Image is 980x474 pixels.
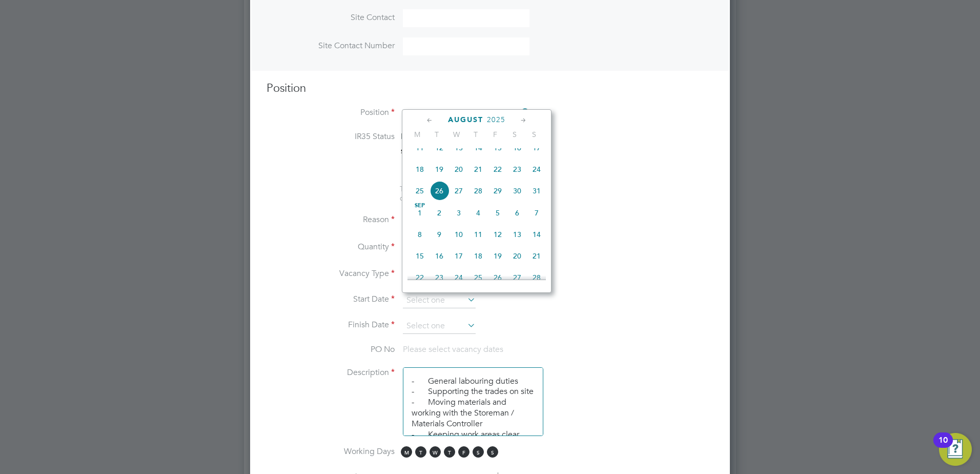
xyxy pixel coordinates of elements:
span: 29 [488,181,507,201]
input: Search for... [403,106,529,121]
span: 11 [410,138,430,157]
span: S [505,130,524,139]
span: 27 [507,268,527,287]
label: Reason [267,214,395,225]
span: 17 [527,138,546,157]
label: Working Days [267,446,395,457]
span: S [473,446,484,458]
span: 7 [527,203,546,223]
span: 13 [507,225,527,244]
span: 18 [410,160,430,179]
span: W [430,446,441,458]
span: 30 [507,181,527,201]
span: F [458,446,469,458]
span: S [487,446,498,458]
span: 12 [488,225,507,244]
span: M [407,130,427,139]
span: 28 [468,181,488,201]
span: 17 [449,246,468,266]
span: 8 [410,225,430,244]
span: 11 [468,225,488,244]
span: 31 [527,181,546,201]
span: 9 [430,225,449,244]
span: 1 [410,203,430,223]
span: 26 [430,181,449,201]
span: T [427,130,446,139]
label: Finish Date [267,320,395,330]
span: 21 [527,246,546,266]
span: 26 [488,268,507,287]
span: 23 [507,160,527,179]
span: 3 [449,203,468,223]
span: 19 [430,160,449,179]
span: 24 [449,268,468,287]
span: 10 [449,225,468,244]
span: W [446,130,466,139]
label: Start Date [267,294,395,305]
span: 18 [468,246,488,266]
span: 16 [507,138,527,157]
span: 16 [430,246,449,266]
input: Select one [403,293,476,308]
span: Inside IR35 [401,131,441,141]
span: 28 [527,268,546,287]
span: 25 [468,268,488,287]
span: 13 [449,138,468,157]
h3: Position [267,81,713,96]
div: 10 [938,440,948,453]
span: 14 [527,225,546,244]
label: Position [267,107,395,118]
span: 27 [449,181,468,201]
span: August [448,115,483,124]
span: Please select vacancy dates [403,344,503,354]
span: S [524,130,544,139]
span: 19 [488,246,507,266]
span: 2 [430,203,449,223]
button: Open Resource Center, 10 new notifications [939,433,972,466]
label: Site Contact [267,12,395,23]
label: Quantity [267,242,395,252]
span: 22 [410,268,430,287]
label: PO No [267,344,395,355]
span: F [485,130,505,139]
span: 21 [468,160,488,179]
label: Vacancy Type [267,268,395,279]
span: 2025 [487,115,505,124]
label: IR35 Status [267,131,395,142]
span: 14 [468,138,488,157]
input: Select one [403,319,476,334]
label: Description [267,367,395,378]
span: 24 [527,160,546,179]
span: 23 [430,268,449,287]
span: 22 [488,160,507,179]
label: Site Contact Number [267,41,395,51]
span: T [415,446,426,458]
span: T [466,130,485,139]
span: 15 [488,138,507,157]
span: 6 [507,203,527,223]
span: 20 [449,160,468,179]
span: 12 [430,138,449,157]
span: 15 [410,246,430,266]
span: M [401,446,412,458]
span: 25 [410,181,430,201]
span: 5 [488,203,507,223]
span: The status determination for this position can be updated after creating the vacancy [400,184,538,203]
span: 20 [507,246,527,266]
span: 4 [468,203,488,223]
span: T [444,446,455,458]
span: Sep [410,203,430,208]
strong: Status Determination Statement [401,148,495,155]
